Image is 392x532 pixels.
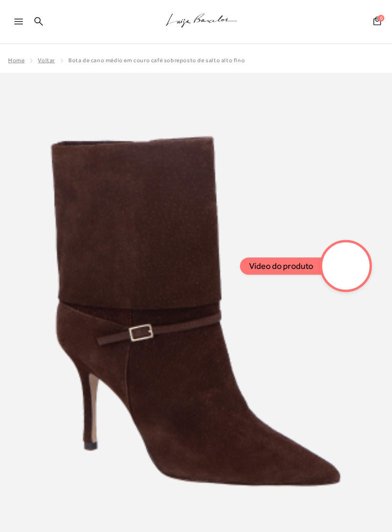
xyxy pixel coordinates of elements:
[370,16,384,29] button: 0
[68,57,245,64] span: BOTA DE CANO MÉDIO EM COURO CAFÉ SOBREPOSTO DE SALTO ALTO FINO
[378,15,384,22] span: 0
[38,57,55,64] a: Voltar
[8,57,24,64] a: Home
